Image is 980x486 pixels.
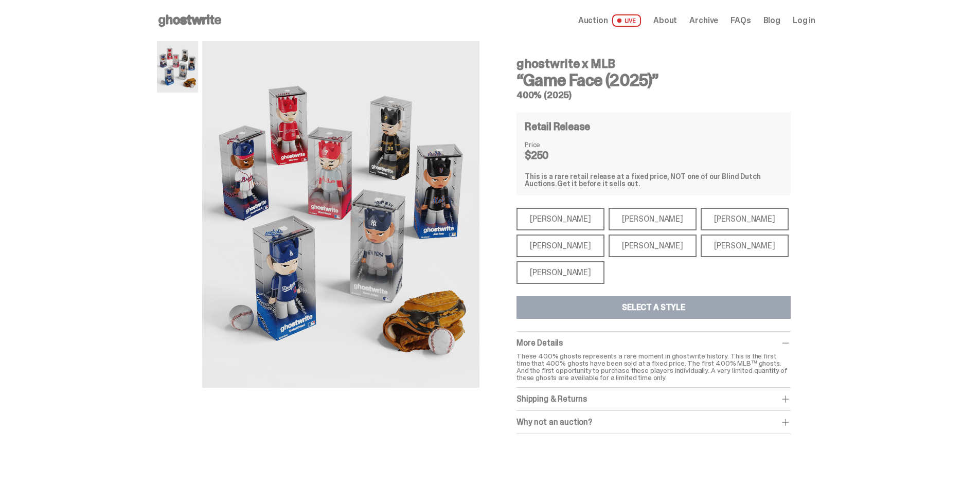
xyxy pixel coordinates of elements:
h4: ghostwrite x MLB [516,58,791,70]
div: This is a rare retail release at a fixed price, NOT one of our Blind Dutch Auctions. [525,173,782,187]
p: These 400% ghosts represents a rare moment in ghostwrite history. This is the first time that 400... [516,352,791,381]
h3: “Game Face (2025)” [516,72,791,88]
span: Get it before it sells out. [557,179,640,188]
a: Auction LIVE [578,14,641,27]
a: Archive [689,16,718,25]
span: More Details [516,337,563,348]
div: Select a Style [622,303,685,312]
dt: Price [525,141,576,148]
div: [PERSON_NAME] [609,235,697,257]
img: MLB%20400%25%20Primary%20Image.png [202,41,479,388]
div: [PERSON_NAME] [516,235,604,257]
button: Select a Style [516,296,791,319]
a: Blog [763,16,780,25]
dd: $250 [525,150,576,160]
div: [PERSON_NAME] [701,208,789,230]
a: FAQs [730,16,751,25]
h4: Retail Release [525,121,590,132]
h5: 400% (2025) [516,91,791,100]
div: Shipping & Returns [516,394,791,404]
span: LIVE [612,14,642,27]
img: MLB%20400%25%20Primary%20Image.png [157,41,198,93]
div: Why not an auction? [516,417,791,427]
div: [PERSON_NAME] [516,261,604,284]
div: [PERSON_NAME] [516,208,604,230]
div: [PERSON_NAME] [609,208,697,230]
div: [PERSON_NAME] [701,235,789,257]
a: About [653,16,677,25]
span: Auction [578,16,608,25]
a: Log in [793,16,815,25]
